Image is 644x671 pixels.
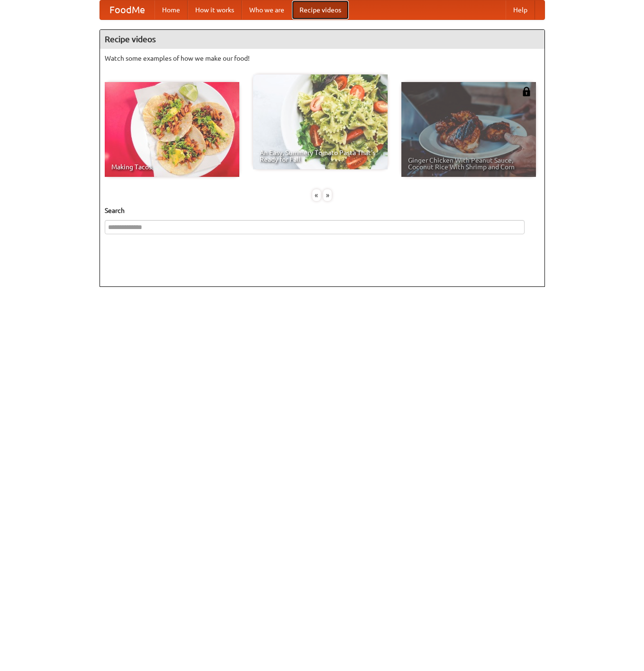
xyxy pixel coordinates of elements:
a: How it works [188,0,242,19]
a: FoodMe [100,0,154,19]
div: » [323,189,332,201]
h5: Search [105,206,540,215]
span: An Easy, Summery Tomato Pasta That's Ready for Fall [260,149,381,163]
a: An Easy, Summery Tomato Pasta That's Ready for Fall [253,74,388,169]
a: Who we are [242,0,292,19]
a: Making Tacos [105,82,239,177]
a: Home [154,0,188,19]
a: Help [506,0,535,19]
div: « [312,189,321,201]
p: Watch some examples of how we make our food! [105,54,540,63]
a: Recipe videos [292,0,349,19]
span: Making Tacos [111,164,233,170]
img: 483408.png [522,87,531,96]
h4: Recipe videos [100,30,544,49]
